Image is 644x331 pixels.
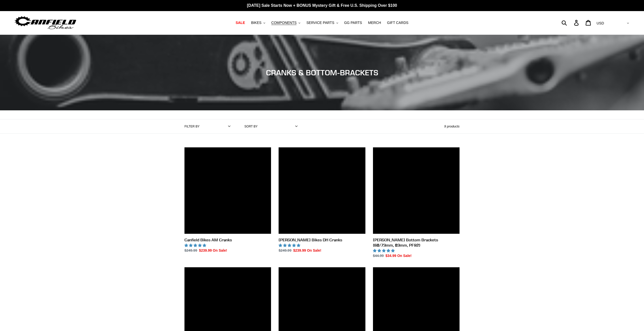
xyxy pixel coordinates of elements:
[271,21,297,25] span: COMPONENTS
[306,21,334,25] span: SERVICE PARTS
[444,124,460,128] span: 9 products
[342,19,365,26] a: GG PARTS
[245,124,258,129] label: Sort by
[385,19,411,26] a: GIFT CARDS
[368,21,381,25] span: MERCH
[249,19,268,26] button: BIKES
[344,21,362,25] span: GG PARTS
[269,19,303,26] button: COMPONENTS
[233,19,248,26] a: SALE
[304,19,340,26] button: SERVICE PARTS
[266,68,378,77] span: CRANKS & BOTTOM-BRACKETS
[251,21,261,25] span: BIKES
[387,21,409,25] span: GIFT CARDS
[236,21,245,25] span: SALE
[366,19,384,26] a: MERCH
[14,15,77,31] img: Canfield Bikes
[564,17,577,28] input: Search
[184,124,200,129] label: Filter by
